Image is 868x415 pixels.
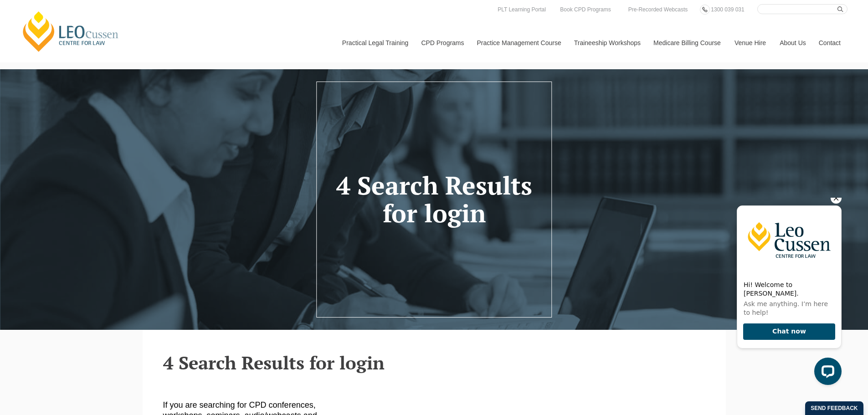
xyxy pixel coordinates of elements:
a: Pre-Recorded Webcasts [626,5,690,15]
a: Medicare Billing Course [647,23,728,62]
a: 1300 039 031 [709,5,746,15]
a: Book CPD Programs [558,5,613,15]
a: PLT Learning Portal [495,5,548,15]
a: About Us [773,23,812,62]
p: Ask me anything. I’m here to help! [14,102,105,119]
button: Open LiveChat chat widget [85,160,112,187]
a: CPD Programs [414,23,470,62]
span: 1300 039 031 [711,6,744,13]
button: Chat now [14,126,106,143]
a: Practical Legal Training [335,23,415,62]
iframe: LiveChat chat widget [729,198,845,392]
a: Practice Management Course [470,23,567,62]
a: Traineeship Workshops [567,23,647,62]
h1: 4 Search Results for login [330,172,538,227]
a: Contact [812,23,847,62]
a: [PERSON_NAME] Centre for Law [21,10,121,53]
a: Venue Hire [728,23,773,62]
img: Leo Cussen Centre for Law Logo [8,8,112,77]
h2: 4 Search Results for login [163,353,705,373]
h2: Hi! Welcome to [PERSON_NAME]. [14,83,105,100]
